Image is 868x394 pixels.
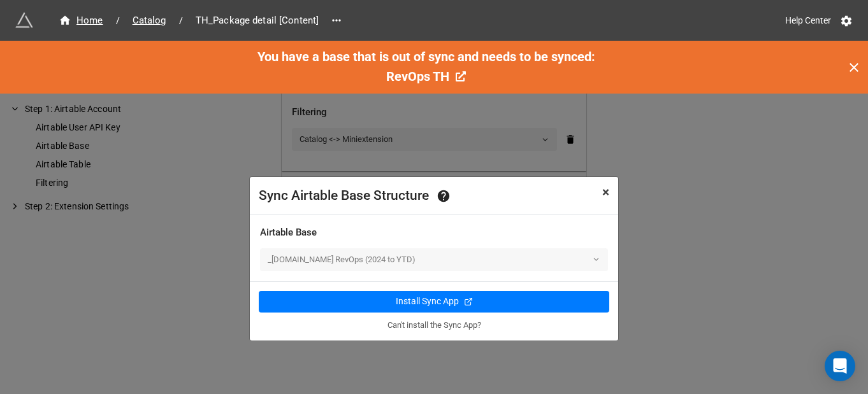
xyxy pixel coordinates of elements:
div: Sync Airtable Base Structure [259,186,574,206]
a: Can't install the Sync App? [387,320,481,330]
span: Catalog [125,13,174,28]
div: Install Sync App [396,295,459,308]
div: Open Intercom Messenger [825,351,855,381]
a: Install Sync App [259,291,609,313]
li: / [179,14,183,27]
li: / [116,14,120,27]
nav: breadcrumb [51,13,326,28]
div: Airtable Base [260,225,608,241]
span: RevOps TH [386,69,449,84]
img: miniextensions-icon.73ae0678.png [15,11,33,29]
div: Home [59,13,103,28]
span: TH_Package detail [Content] [188,13,327,28]
span: × [602,185,609,200]
a: Help Center [776,9,840,32]
span: You have a base that is out of sync and needs to be synced: [257,49,595,64]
